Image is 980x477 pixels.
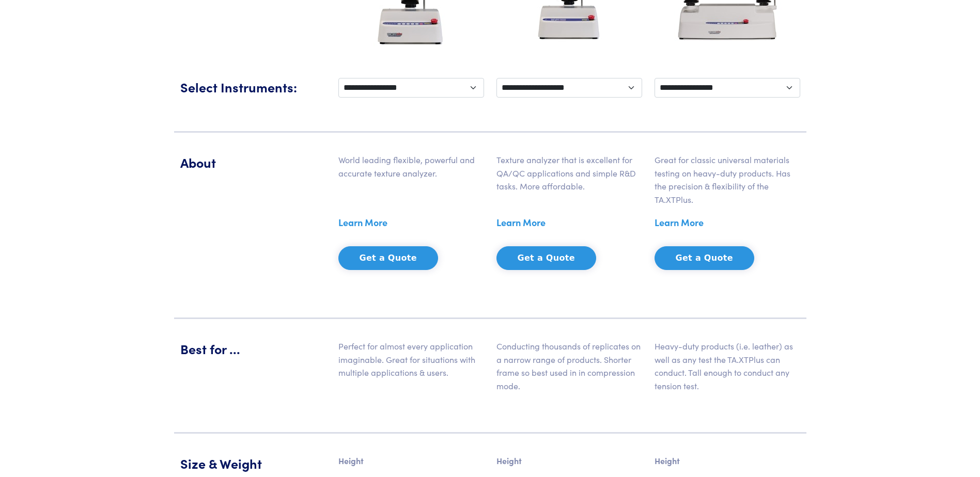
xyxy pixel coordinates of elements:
[655,246,754,270] button: Get a Quote
[338,454,364,468] p: Height
[180,78,326,96] h5: Select Instruments:
[180,454,326,472] h5: Size & Weight
[655,340,800,392] p: Heavy-duty products (i.e. leather) as well as any test the TA.XTPlus can conduct. Tall enough to ...
[496,246,596,270] button: Get a Quote
[338,153,484,180] p: World leading flexible, powerful and accurate texture analyzer.
[655,215,704,230] a: Learn More
[338,215,387,230] a: Learn More
[496,215,546,230] a: Learn More
[655,454,680,468] p: Height
[180,340,326,358] h5: Best for ...
[496,340,642,392] p: Conducting thousands of replicates on a narrow range of products. Shorter frame so best used in i...
[180,153,326,171] h5: About
[496,153,642,193] p: Texture analyzer that is excellent for QA/QC applications and simple R&D tasks. More affordable.
[655,153,800,206] p: Great for classic universal materials testing on heavy-duty products. Has the precision & flexibi...
[496,454,522,468] p: Height
[338,246,438,270] button: Get a Quote
[338,340,484,379] p: Perfect for almost every application imaginable. Great for situations with multiple applications ...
